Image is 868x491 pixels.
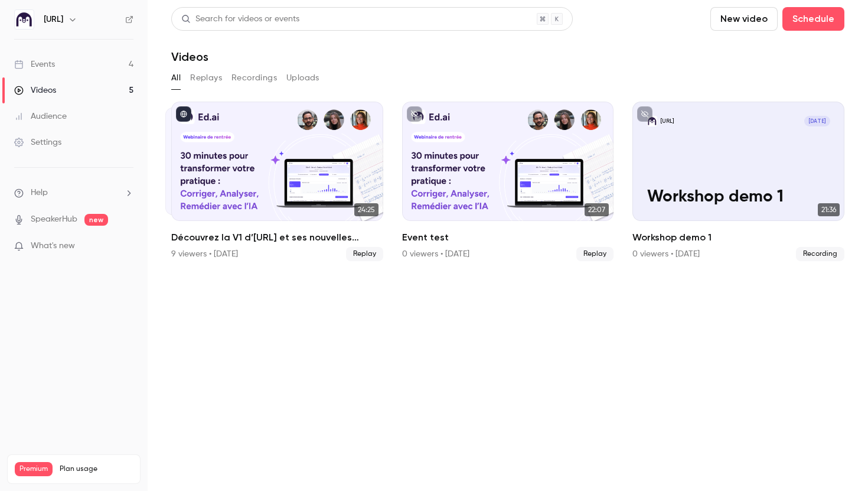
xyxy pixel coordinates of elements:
div: Search for videos or events [181,13,299,25]
span: What's new [31,240,75,252]
a: 22:07Event test0 viewers • [DATE]Replay [402,102,614,261]
button: published [176,106,191,122]
span: Help [31,187,48,199]
span: Premium [15,462,53,476]
h2: Workshop demo 1 [632,230,844,245]
h1: Videos [171,50,208,64]
h2: Découvrez la V1 d’[URL] et ses nouvelles fonctionnalités ! [171,230,383,245]
div: Audience [14,110,67,122]
button: New video [710,7,778,31]
h2: Event test [402,230,614,245]
span: Replay [346,247,383,261]
ul: Videos [171,102,844,261]
div: Settings [14,136,61,148]
button: Recordings [231,69,277,87]
section: Videos [171,7,844,484]
img: Ed.ai [15,10,34,29]
li: Workshop demo 1 [632,102,844,261]
li: Découvrez la V1 d’Ed.ai et ses nouvelles fonctionnalités ! [171,102,383,261]
li: help-dropdown-opener [14,187,133,199]
span: [DATE] [804,116,830,126]
span: 21:36 [818,203,840,216]
span: Replay [576,247,614,261]
iframe: Noticeable Trigger [119,241,133,252]
button: unpublished [637,106,652,122]
a: 24:2524:25Découvrez la V1 d’[URL] et ses nouvelles fonctionnalités !9 viewers • [DATE]Replay [171,102,383,261]
span: 24:25 [354,203,378,216]
a: Workshop demo 1[URL][DATE]Workshop demo 121:36Workshop demo 10 viewers • [DATE]Recording [632,102,844,261]
button: All [171,69,181,87]
span: 22:07 [585,203,609,216]
span: Plan usage [60,464,133,474]
div: 0 viewers • [DATE] [632,248,700,260]
button: unpublished [407,106,422,122]
p: Workshop demo 1 [647,187,830,206]
span: Recording [796,247,844,261]
div: Events [14,58,55,70]
a: SpeakerHub [31,213,77,226]
button: Schedule [782,7,844,31]
div: 9 viewers • [DATE] [171,248,238,260]
p: [URL] [661,118,674,125]
button: Uploads [286,69,319,87]
li: Event test [402,102,614,261]
button: Replays [190,69,222,87]
span: new [84,214,108,226]
div: 0 viewers • [DATE] [402,248,469,260]
h6: [URL] [44,14,63,25]
div: Videos [14,84,56,96]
